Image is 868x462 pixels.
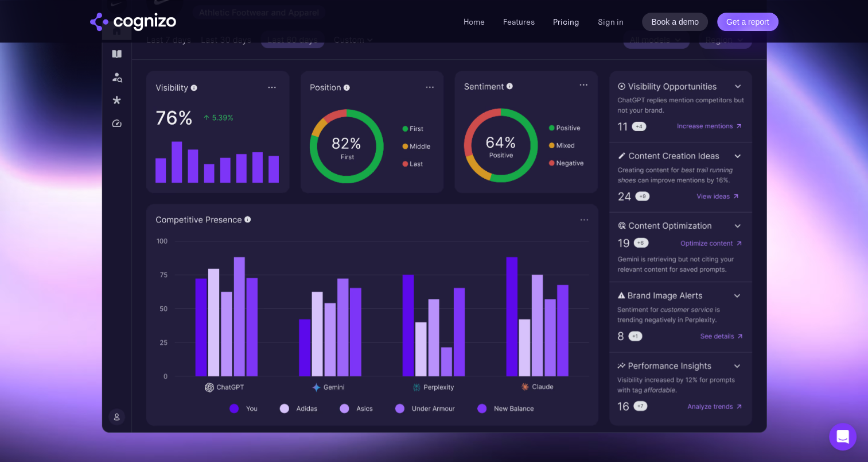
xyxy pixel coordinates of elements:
[598,15,624,29] a: Sign in
[503,17,535,27] a: Features
[829,423,857,451] div: Open Intercom Messenger
[642,13,708,31] a: Book a demo
[90,13,176,31] a: home
[553,17,579,27] a: Pricing
[464,17,485,27] a: Home
[90,13,176,31] img: cognizo logo
[717,13,779,31] a: Get a report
